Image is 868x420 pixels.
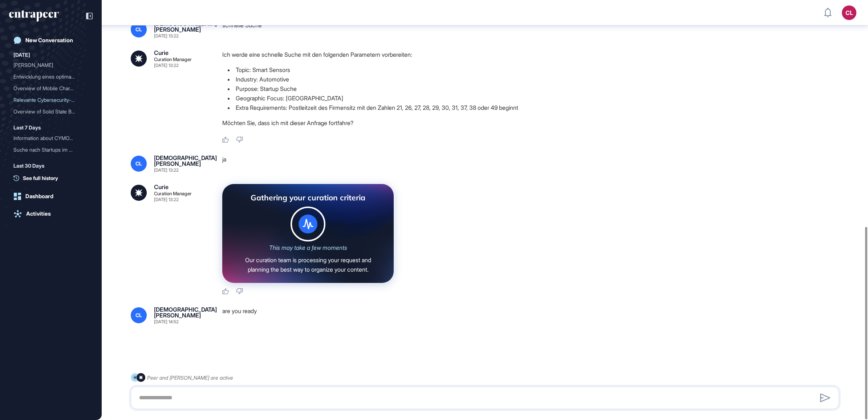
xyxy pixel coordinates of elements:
[13,144,82,156] div: Suche nach Startups im Be...
[842,5,856,20] button: CL
[13,94,88,106] div: Relevante Cybersecurity-Startups in Niedersachsen mit spezifischen Postleitzahlen
[222,21,845,38] div: schnelle Suche
[154,184,169,190] div: Curie
[222,307,845,324] div: are you ready
[154,63,179,68] div: [DATE] 13:22
[13,83,88,94] div: Overview of Mobile Charging Solutions for Electric Cars Without Grid Connection
[9,189,93,204] a: Dashboard
[154,168,179,172] div: [DATE] 13:22
[9,207,93,221] a: Activities
[154,34,179,38] div: [DATE] 13:22
[135,312,142,318] span: CL
[222,118,845,128] p: Möchten Sie, dass ich mit dieser Anfrage fortfahre?
[13,71,88,83] div: Entwicklung eines optimalen Batterieportfolios: Batteriegröße und Schnellladefähigkeit
[222,75,845,84] li: Industry: Automotive
[269,244,347,251] div: This may take a few moments
[222,84,845,93] li: Purpose: Startup Suche
[13,71,82,83] div: Entwicklung eines optimal...
[135,27,142,32] span: CL
[9,33,93,48] a: New Conversation
[154,57,192,62] div: Curation Manager
[13,123,41,132] div: Last 7 Days
[13,174,93,182] a: See full history
[9,10,59,22] div: entrapeer-logo
[13,106,88,117] div: Overview of Solid State Batteries
[26,211,51,217] div: Activities
[25,193,53,200] div: Dashboard
[13,59,88,71] div: Tracy
[154,50,169,56] div: Curie
[13,51,30,59] div: [DATE]
[234,193,382,202] div: Gathering your curation criteria
[25,37,73,44] div: New Conversation
[154,320,179,324] div: [DATE] 14:52
[222,93,845,103] li: Geographic Focus: [GEOGRAPHIC_DATA]
[154,155,217,167] div: [DEMOGRAPHIC_DATA][PERSON_NAME]
[222,155,845,172] div: ja
[234,256,382,274] div: Our curation team is processing your request and planning the best way to organize your content.
[154,21,217,32] div: [DEMOGRAPHIC_DATA][PERSON_NAME]
[147,373,233,382] div: Peer and [PERSON_NAME] are active
[13,94,82,106] div: Relevante Cybersecurity-S...
[222,65,845,75] li: Topic: Smart Sensors
[13,132,88,144] div: Information about CYMOTIVE Technologies Startup in Wolfsburg, Germany
[23,174,58,182] span: See full history
[222,50,845,59] p: Ich werde eine schnelle Suche mit den folgenden Parametern vorbereiten:
[154,197,179,202] div: [DATE] 13:22
[13,132,82,144] div: Information about CYMOTIV...
[154,191,192,196] div: Curation Manager
[13,59,82,71] div: [PERSON_NAME]
[135,161,142,167] span: CL
[13,161,44,170] div: Last 30 Days
[154,307,217,318] div: [DEMOGRAPHIC_DATA][PERSON_NAME]
[13,83,82,94] div: Overview of Mobile Chargi...
[13,144,88,156] div: Suche nach Startups im Bereich Quantum Computing in Niedersachsen mit spezifischen Postleitzahlen
[13,106,82,117] div: Overview of Solid State B...
[222,103,845,112] li: Extra Requirements: Postleitzeit des Firmensitz mit den Zahlen 21, 26, 27, 28, 29, 30, 31, 37, 38...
